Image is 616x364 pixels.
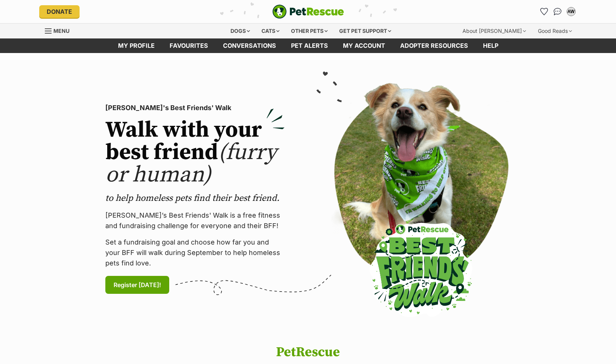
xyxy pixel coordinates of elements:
[105,210,285,231] p: [PERSON_NAME]’s Best Friends' Walk is a free fitness and fundraising challenge for everyone and t...
[162,38,216,53] a: Favourites
[335,38,393,53] a: My account
[533,24,577,38] div: Good Reads
[476,38,506,53] a: Help
[538,6,577,18] ul: Account quick links
[105,119,285,186] h2: Walk with your best friend
[105,103,285,113] p: [PERSON_NAME]'s Best Friends' Walk
[538,6,550,18] a: Favourites
[334,24,396,38] div: Get pet support
[105,139,277,189] span: (furry or human)
[554,8,561,15] img: chat-41dd97257d64d25036548639549fe6c8038ab92f7586957e7f3b1b290dea8141.svg
[193,345,423,360] h1: PetRescue
[105,192,285,204] p: to help homeless pets find their best friend.
[216,38,284,53] a: conversations
[105,276,169,294] a: Register [DATE]!
[286,24,333,38] div: Other pets
[114,280,161,289] span: Register [DATE]!
[53,28,69,34] span: Menu
[39,5,80,18] a: Donate
[272,4,344,19] a: PetRescue
[111,38,162,53] a: My profile
[256,24,285,38] div: Cats
[272,4,344,19] img: logo-e224e6f780fb5917bec1dbf3a21bbac754714ae5b6737aabdf751b685950b380.svg
[565,6,577,18] button: My account
[284,38,335,53] a: Pet alerts
[552,6,564,18] a: Conversations
[393,38,476,53] a: Adopter resources
[457,24,531,38] div: About [PERSON_NAME]
[105,237,285,268] p: Set a fundraising goal and choose how far you and your BFF will walk during September to help hom...
[45,24,75,37] a: Menu
[567,8,575,15] div: AW
[225,24,255,38] div: Dogs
